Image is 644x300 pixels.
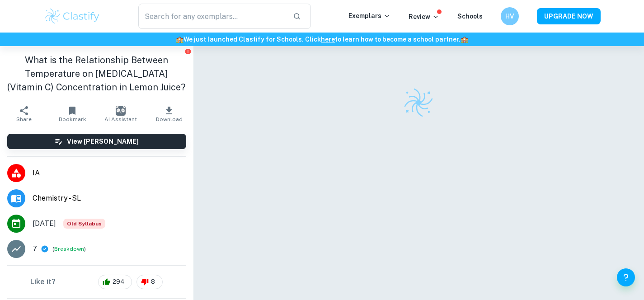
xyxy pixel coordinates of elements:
h1: What is the Relationship Between Temperature on [MEDICAL_DATA] (Vitamin C) Concentration in Lemon... [7,53,186,94]
span: Old Syllabus [63,219,105,229]
button: Report issue [185,48,192,55]
p: Review [409,12,439,22]
span: Chemistry - SL [33,193,186,204]
span: AI Assistant [104,116,137,122]
a: Schools [457,13,483,20]
button: Download [145,101,193,127]
button: View [PERSON_NAME] [7,134,186,149]
h6: Like it? [30,277,56,287]
span: Download [156,116,183,122]
span: IA [33,168,186,178]
h6: View [PERSON_NAME] [67,136,139,146]
span: [DATE] [33,218,56,229]
span: 🏫 [176,36,183,43]
div: 8 [136,275,163,289]
p: 7 [33,244,37,254]
button: Breakdown [54,245,84,253]
img: Clastify logo [403,87,434,118]
img: Clastify logo [44,7,101,25]
p: Exemplars [348,11,390,21]
img: AI Assistant [116,106,126,116]
a: here [321,36,335,43]
button: AI Assistant [97,101,145,127]
button: UPGRADE NOW [537,8,601,24]
button: Bookmark [48,101,97,127]
span: 8 [146,277,160,286]
h6: We just launched Clastify for Schools. Click to learn how to become a school partner. [2,34,642,44]
div: 294 [98,275,132,289]
input: Search for any exemplars... [138,4,286,29]
span: ( ) [52,245,86,253]
button: HV [501,7,519,25]
span: 294 [108,277,129,286]
button: Help and Feedback [617,268,635,286]
div: Starting from the May 2025 session, the Chemistry IA requirements have changed. It's OK to refer ... [63,219,105,229]
span: Share [16,116,32,122]
span: Bookmark [59,116,86,122]
span: 🏫 [461,36,468,43]
h6: HV [504,11,515,21]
